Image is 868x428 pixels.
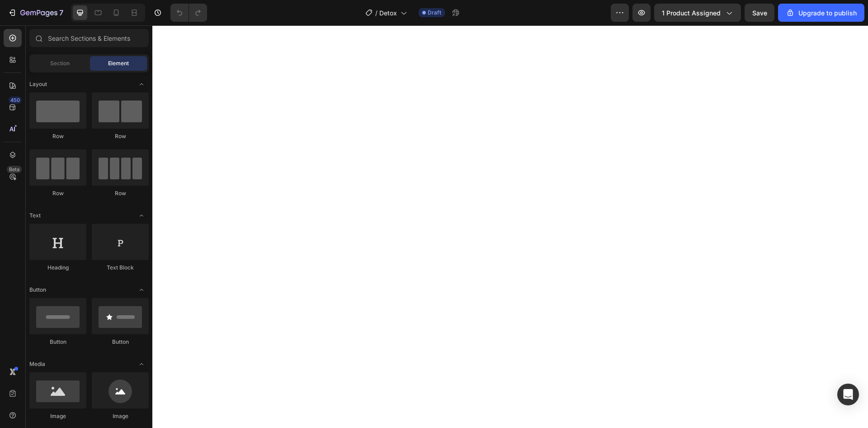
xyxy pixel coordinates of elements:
[375,8,377,18] span: /
[428,9,441,17] span: Draft
[134,208,149,223] span: Toggle open
[29,212,41,220] span: Text
[752,9,767,17] span: Save
[92,338,149,346] div: Button
[92,264,149,272] div: Text Block
[29,189,86,197] div: Row
[29,360,45,368] span: Media
[92,189,149,197] div: Row
[29,264,86,272] div: Heading
[59,7,63,18] p: 7
[662,8,721,18] span: 1 product assigned
[9,96,22,104] div: 450
[134,77,149,91] span: Toggle open
[134,357,149,371] span: Toggle open
[29,412,86,420] div: Image
[29,80,47,88] span: Layout
[134,283,149,297] span: Toggle open
[745,4,774,22] button: Save
[786,8,857,18] div: Upgrade to publish
[29,338,86,346] div: Button
[108,59,129,67] span: Element
[29,286,46,294] span: Button
[92,132,149,140] div: Row
[152,25,868,428] iframe: Design area
[379,8,397,18] span: Detox
[4,4,67,22] button: 7
[29,29,149,47] input: Search Sections & Elements
[778,4,864,22] button: Upgrade to publish
[29,132,86,140] div: Row
[654,4,741,22] button: 1 product assigned
[92,412,149,420] div: Image
[50,59,70,67] span: Section
[170,4,207,22] div: Undo/Redo
[837,384,859,405] div: Open Intercom Messenger
[7,166,22,173] div: Beta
